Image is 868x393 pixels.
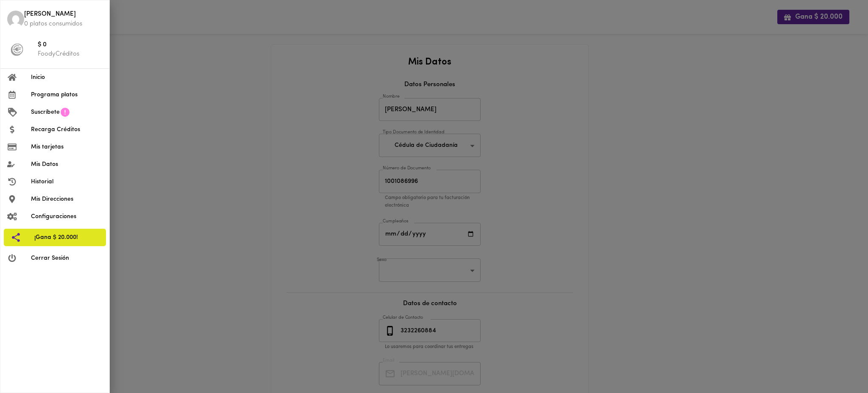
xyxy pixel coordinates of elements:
[31,108,60,117] span: Suscríbete
[31,90,103,99] span: Programa platos
[31,143,103,152] span: Mis tarjetas
[34,233,99,242] span: ¡Gana $ 20.000!
[31,125,103,134] span: Recarga Créditos
[31,73,103,82] span: Inicio
[11,43,23,56] img: foody-creditos-black.png
[38,40,103,50] span: $ 0
[819,344,860,385] iframe: Messagebird Livechat Widget
[31,195,103,204] span: Mis Direcciones
[24,20,103,28] p: 0 platos consumidos
[31,254,103,263] span: Cerrar Sesión
[31,212,103,221] span: Configuraciones
[38,50,103,59] p: FoodyCréditos
[31,177,103,186] span: Historial
[24,10,103,20] span: [PERSON_NAME]
[31,160,103,169] span: Mis Datos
